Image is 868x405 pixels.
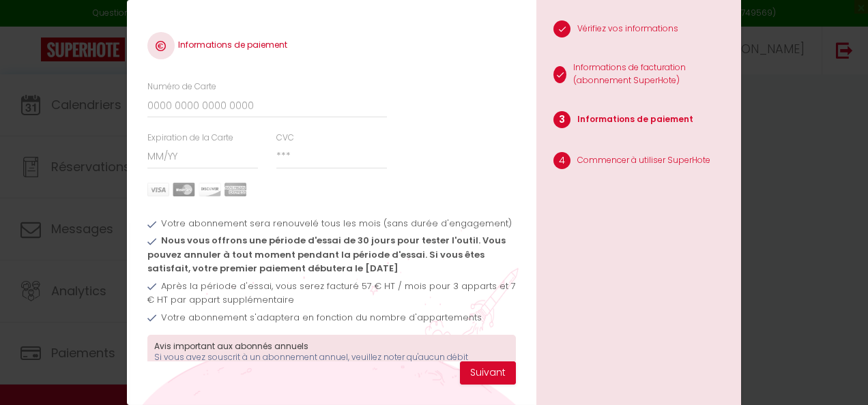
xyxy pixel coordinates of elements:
[553,111,570,128] span: 3
[536,104,741,138] li: Informations de paiement
[147,234,506,275] span: Nous vous offrons une période d'essai de 30 jours pour tester l'outil. Vous pouvez annuler à tout...
[161,217,512,230] span: Votre abonnement sera renouvelé tous les mois (sans durée d'engagement)
[161,311,482,324] span: Votre abonnement s'adaptera en fonction du nombre d'appartements
[536,14,741,48] li: Vérifiez vos informations
[154,342,509,351] h3: Avis important aux abonnés annuels
[536,145,741,179] li: Commencer à utiliser SuperHote
[276,132,294,145] label: CVC
[553,152,570,169] span: 4
[811,348,868,405] iframe: LiveChat chat widget
[147,183,246,196] img: carts.png
[460,361,516,385] button: Suivant
[147,32,516,59] h4: Informations de paiement
[147,132,233,145] label: Expiration de la Carte
[536,55,741,97] li: Informations de facturation (abonnement SuperHote)
[147,93,387,118] input: 0000 0000 0000 0000
[147,145,259,169] input: MM/YY
[147,80,216,93] label: Numéro de Carte
[147,280,516,306] span: Après la période d'essai, vous serez facturé 57 € HT / mois pour 3 apparts et 7 € HT par appart s...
